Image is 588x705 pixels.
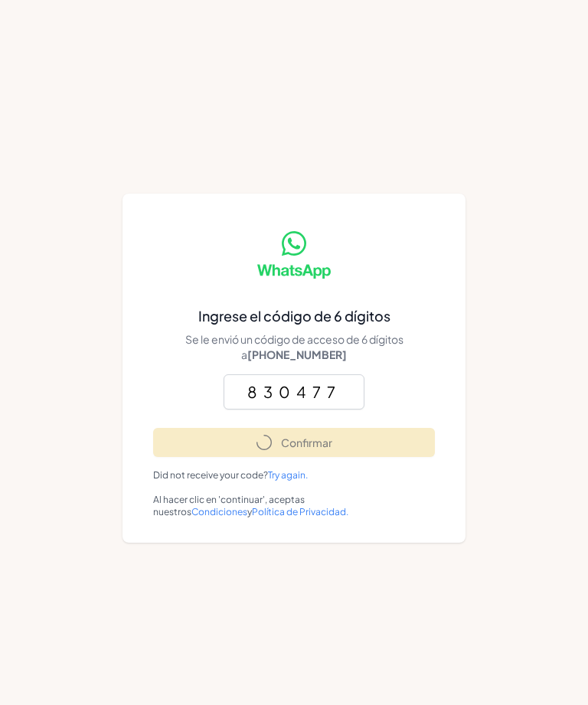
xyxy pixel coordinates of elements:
a: Política de Privacidad. [252,506,348,517]
a: Try again. [268,469,308,481]
b: [PHONE_NUMBER] [247,348,347,361]
img: whatsapp.f6588d5cb7bf46661b12dc8befa357a8.svg [257,231,331,279]
p: Did not receive your code? [153,469,435,481]
button: Confirmar [153,428,435,457]
p: Al hacer clic en 'continuar', aceptas nuestros y [153,494,435,518]
a: Condiciones [191,506,247,517]
p: Se le envió un código de acceso de 6 dígitos a [153,331,435,362]
div: Ingrese el código de 6 dígitos [153,307,435,325]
